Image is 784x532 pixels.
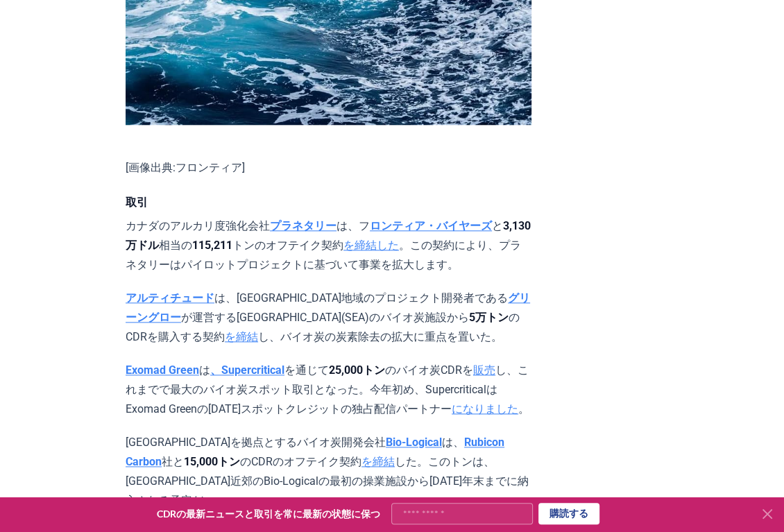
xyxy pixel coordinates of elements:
[343,239,399,252] a: を締結した
[126,196,148,209] strong: 取引
[126,291,214,304] a: アルティチュード
[184,455,240,468] strong: 15,000トン
[469,311,509,324] strong: 5万トン
[452,402,518,415] a: になりました
[270,219,336,232] a: プラネタリー
[473,363,495,377] a: 販売
[370,219,492,232] a: ロンティア・バイヤーズ
[126,289,531,347] p: は、[GEOGRAPHIC_DATA]地域のプロジェクト開発者である が運営する[GEOGRAPHIC_DATA](SEA)のバイオ炭施設から のCDRを購入する契約 し、バイオ炭の炭素除去の拡...
[126,433,531,510] p: [GEOGRAPHIC_DATA]を拠点とするバイオ炭開発会社 は、 社と のCDRのオフテイク契約 した。このトンは、[GEOGRAPHIC_DATA]近郊のBio-Logicalの最初の操業...
[361,455,395,468] a: を締結
[225,330,258,343] a: を締結
[126,363,199,377] a: Exomad Green
[126,158,531,178] p: [画像出典:フロンティア]
[126,216,531,275] p: カナダのアルカリ度強化会社 は、フ と 相当の トンのオフテイク契約 。この契約により、プラネタリーはパイロットプロジェクトに基づいて事業を拡大します。
[386,436,442,449] a: Bio-Logical
[126,361,531,419] p: は を通じて のバイオ炭CDRを し、これまでで最大のバイオ炭スポット取引となった。今年初め、SupercriticalはExomad Greenの[DATE]スポットクレジットの独占配信パート...
[192,239,232,252] strong: 115,211
[329,363,385,377] strong: 25,000トン
[210,363,284,377] a: 、Supercritical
